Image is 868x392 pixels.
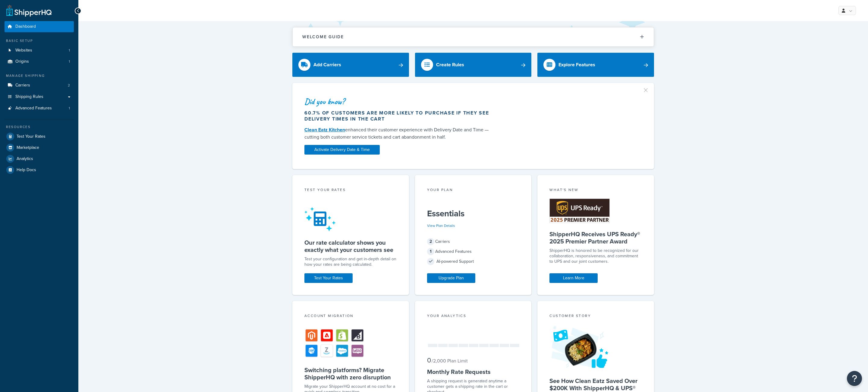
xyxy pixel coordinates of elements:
[304,187,397,194] div: Test your rates
[304,273,353,283] a: Test Your Rates
[68,83,70,88] span: 2
[5,91,74,102] a: Shipping Rules
[427,223,455,228] a: View Plan Details
[17,134,46,139] span: Test Your Rates
[5,56,74,67] a: Origins1
[427,368,520,375] h5: Monthly Rate Requests
[5,131,74,142] a: Test Your Rates
[292,53,409,77] a: Add Carriers
[5,103,74,114] li: Advanced Features
[69,59,70,64] span: 1
[847,371,862,386] button: Open Resource Center
[17,156,33,162] span: Analytics
[427,238,434,245] span: 2
[5,45,74,56] a: Websites1
[549,313,642,320] div: Customer Story
[5,103,74,114] a: Advanced Features1
[69,48,70,53] span: 1
[5,124,74,130] div: Resources
[427,313,520,320] div: Your Analytics
[15,106,52,111] span: Advanced Features
[15,94,43,99] span: Shipping Rules
[304,313,397,320] div: Account Migration
[15,24,36,29] span: Dashboard
[549,187,642,194] div: What's New
[549,377,642,392] h5: See How Clean Eatz Saved Over $200K With ShipperHQ & UPS®
[15,83,30,88] span: Carriers
[313,61,341,69] div: Add Carriers
[5,165,74,175] a: Help Docs
[427,187,520,194] div: Your Plan
[5,73,74,78] div: Manage Shipping
[5,45,74,56] li: Websites
[5,153,74,164] a: Analytics
[304,126,345,133] a: Clean Eatz Kitchen
[5,56,74,67] li: Origins
[304,110,495,122] div: 60.7% of customers are more likely to purchase if they see delivery times in the cart
[427,209,520,218] h5: Essentials
[436,61,464,69] div: Create Rules
[17,145,39,150] span: Marketplace
[432,357,468,364] small: / 2,000 Plan Limit
[293,27,654,46] button: Welcome Guide
[304,97,495,106] div: Did you know?
[5,80,74,91] a: Carriers2
[549,230,642,245] h5: ShipperHQ Receives UPS Ready® 2025 Premier Partner Award
[304,126,495,141] div: enhanced their customer experience with Delivery Date and Time — cutting both customer service ti...
[304,366,397,381] h5: Switching platforms? Migrate ShipperHQ with zero disruption
[5,21,74,32] a: Dashboard
[304,256,397,267] div: Test your configuration and get in-depth detail on how your rates are being calculated.
[5,38,74,43] div: Basic Setup
[69,106,70,111] span: 1
[427,237,520,246] div: Carriers
[304,145,380,155] a: Activate Delivery Date & Time
[304,239,397,253] h5: Our rate calculator shows you exactly what your customers see
[5,80,74,91] li: Carriers
[302,35,344,39] h2: Welcome Guide
[427,273,475,283] a: Upgrade Plan
[537,53,654,77] a: Explore Features
[549,248,642,264] p: ShipperHQ is honored to be recognized for our collaboration, responsiveness, and commitment to UP...
[415,53,532,77] a: Create Rules
[427,257,520,266] div: AI-powered Support
[17,168,36,173] span: Help Docs
[15,48,32,53] span: Websites
[5,142,74,153] a: Marketplace
[15,59,29,64] span: Origins
[427,247,520,256] div: Advanced Features
[558,61,595,69] div: Explore Features
[427,355,431,365] span: 0
[427,248,434,255] span: 1
[549,273,598,283] a: Learn More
